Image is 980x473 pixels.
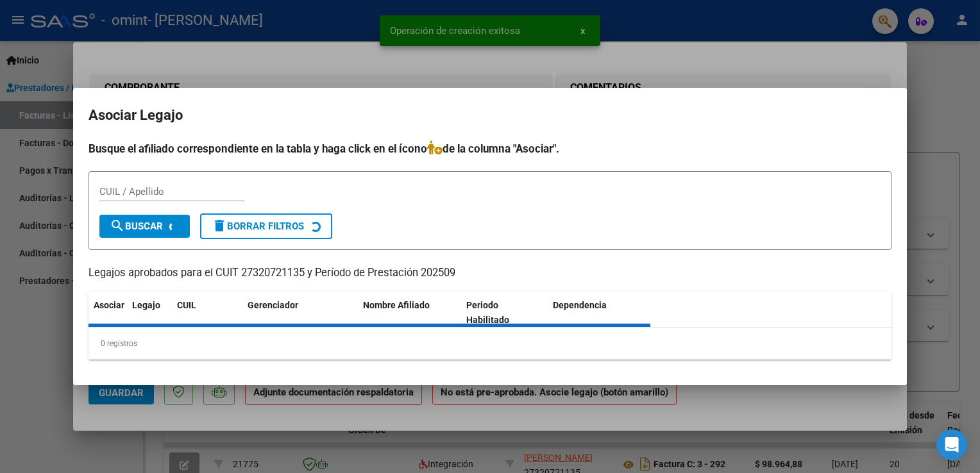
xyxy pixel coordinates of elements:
[94,300,124,310] span: Asociar
[89,328,891,360] div: 0 registros
[212,220,304,232] span: Borrar Filtros
[358,292,461,334] datatable-header-cell: Nombre Afiliado
[363,300,430,310] span: Nombre Afiliado
[110,218,125,233] mat-icon: search
[89,103,891,128] h2: Asociar Legajo
[99,215,190,238] button: Buscar
[177,300,196,310] span: CUIL
[89,265,891,281] p: Legajos aprobados para el CUIT 27320721135 y Período de Prestación 202509
[200,213,332,239] button: Borrar Filtros
[466,300,509,325] span: Periodo Habilitado
[127,292,172,334] datatable-header-cell: Legajo
[248,300,298,310] span: Gerenciador
[553,300,607,310] span: Dependencia
[132,300,160,310] span: Legajo
[242,292,358,334] datatable-header-cell: Gerenciador
[89,140,891,157] h4: Busque el afiliado correspondiente en la tabla y haga click en el ícono de la columna "Asociar".
[172,292,242,334] datatable-header-cell: CUIL
[461,292,548,334] datatable-header-cell: Periodo Habilitado
[936,429,967,460] div: Open Intercom Messenger
[110,220,163,232] span: Buscar
[212,218,227,233] mat-icon: delete
[548,292,651,334] datatable-header-cell: Dependencia
[89,292,127,334] datatable-header-cell: Asociar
